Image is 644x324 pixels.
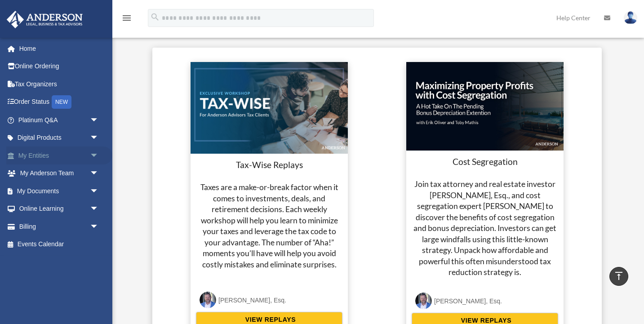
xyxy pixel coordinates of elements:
a: vertical_align_top [609,267,628,286]
a: My Anderson Teamarrow_drop_down [6,164,112,182]
i: menu [121,13,132,23]
a: My Documentsarrow_drop_down [6,182,112,200]
span: arrow_drop_down [90,217,108,236]
h4: Join tax attorney and real estate investor [PERSON_NAME], Esq., and cost segregation expert [PERS... [412,179,558,278]
div: NEW [52,95,71,109]
a: Online Ordering [6,58,112,75]
a: Digital Productsarrow_drop_down [6,129,112,147]
span: arrow_drop_down [90,182,108,200]
a: My Entitiesarrow_drop_down [6,146,112,164]
img: User Pic [624,11,637,24]
h3: Cost Segregation [412,156,558,168]
a: Order StatusNEW [6,93,112,111]
div: [PERSON_NAME], Esq. [434,296,502,307]
img: Toby-circle-head.png [200,292,216,308]
span: arrow_drop_down [90,200,108,218]
a: Home [6,40,112,58]
i: vertical_align_top [613,271,624,281]
a: Billingarrow_drop_down [6,217,112,235]
h4: Taxes are a make-or-break factor when it comes to investments, deals, and retirement decisions. E... [196,182,342,270]
img: Anderson Advisors Platinum Portal [4,11,85,28]
img: taxwise-replay.png [191,62,348,154]
a: Tax Organizers [6,75,112,93]
a: Online Learningarrow_drop_down [6,200,112,218]
span: arrow_drop_down [90,146,108,165]
i: search [150,12,160,22]
span: VIEW REPLAYS [243,315,296,324]
h3: Tax-Wise Replays [196,159,342,171]
span: arrow_drop_down [90,111,108,129]
span: arrow_drop_down [90,164,108,183]
img: cost-seg-update.jpg [406,62,564,151]
div: [PERSON_NAME], Esq. [218,295,286,306]
span: arrow_drop_down [90,129,108,147]
img: Toby-circle-head.png [415,293,432,309]
a: Platinum Q&Aarrow_drop_down [6,111,112,129]
a: Events Calendar [6,235,112,253]
a: menu [121,16,132,23]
